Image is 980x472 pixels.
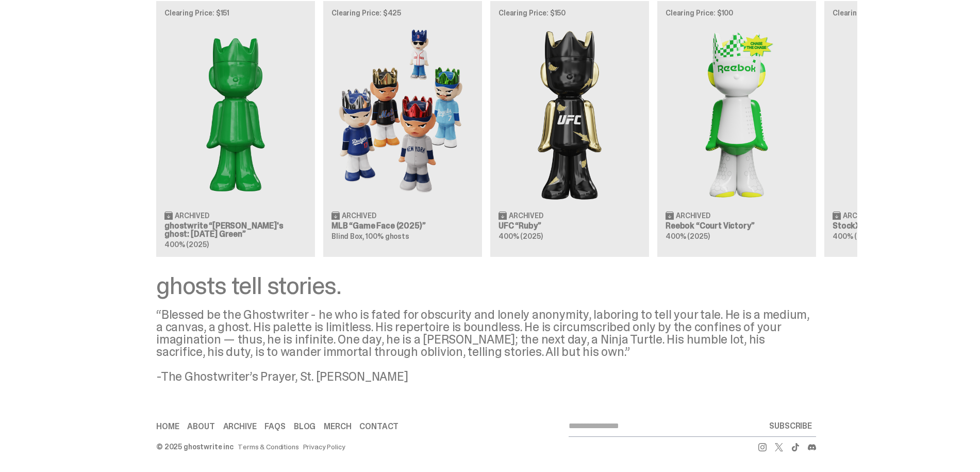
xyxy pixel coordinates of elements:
[490,1,649,257] a: Clearing Price: $150 Ruby Archived
[666,222,808,230] h3: Reebok “Court Victory”
[164,25,307,203] img: Schrödinger's ghost: Sunday Green
[666,232,709,241] span: 400% (2025)
[499,232,542,241] span: 400% (2025)
[666,9,808,17] p: Clearing Price: $100
[303,443,345,450] a: Privacy Policy
[324,422,351,431] a: Merch
[676,212,710,219] span: Archived
[359,422,398,431] a: Contact
[156,443,234,450] div: © 2025 ghostwrite inc
[223,422,257,431] a: Archive
[657,1,816,257] a: Clearing Price: $100 Court Victory Archived
[342,212,376,219] span: Archived
[164,240,208,249] span: 400% (2025)
[331,9,474,17] p: Clearing Price: $425
[156,273,816,298] div: ghosts tell stories.
[331,25,474,203] img: Game Face (2025)
[238,443,298,450] a: Terms & Conditions
[164,222,307,238] h3: ghostwrite “[PERSON_NAME]'s ghost: [DATE] Green”
[666,25,808,203] img: Court Victory
[294,422,315,431] a: Blog
[833,25,975,203] img: Campless
[833,222,975,230] h3: StockX “Campless”
[765,416,816,436] button: SUBSCRIBE
[509,212,543,219] span: Archived
[366,232,409,241] span: 100% ghosts
[833,232,876,241] span: 400% (2025)
[156,422,179,431] a: Home
[156,1,315,257] a: Clearing Price: $151 Schrödinger's ghost: Sunday Green Archived
[187,422,214,431] a: About
[264,422,285,431] a: FAQs
[331,222,474,230] h3: MLB “Game Face (2025)”
[843,212,877,219] span: Archived
[499,9,641,17] p: Clearing Price: $150
[833,9,975,17] p: Clearing Price: $250
[175,212,209,219] span: Archived
[331,232,364,241] span: Blind Box,
[323,1,482,257] a: Clearing Price: $425 Game Face (2025) Archived
[156,308,816,383] div: “Blessed be the Ghostwriter - he who is fated for obscurity and lonely anonymity, laboring to tel...
[499,25,641,203] img: Ruby
[499,222,641,230] h3: UFC “Ruby”
[164,9,307,17] p: Clearing Price: $151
